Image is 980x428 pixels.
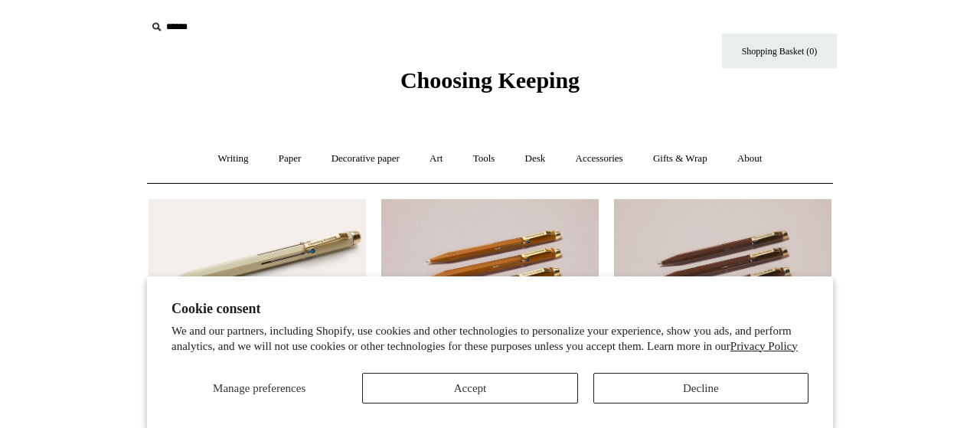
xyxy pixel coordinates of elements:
[416,139,456,179] a: Art
[614,199,831,337] a: Chocolate Brown Metal 4 Colour Ballpoint Pen Chocolate Brown Metal 4 Colour Ballpoint Pen
[730,340,798,352] a: Privacy Policy
[614,199,831,337] img: Chocolate Brown Metal 4 Colour Ballpoint Pen
[204,139,263,179] a: Writing
[724,139,776,179] a: About
[459,139,509,179] a: Tools
[381,199,599,337] img: Ochre Brown Metal 4 Colour Ballpoint Pen
[213,382,305,394] span: Manage preferences
[149,199,366,337] img: Buttermilk Metal 4 Colour Ballpoint Pen
[171,373,347,403] button: Manage preferences
[318,139,413,179] a: Decorative paper
[722,34,837,68] a: Shopping Basket (0)
[639,139,721,179] a: Gifts & Wrap
[362,373,577,403] button: Accept
[171,301,808,317] h2: Cookie consent
[265,139,315,179] a: Paper
[149,199,366,337] a: Buttermilk Metal 4 Colour Ballpoint Pen Buttermilk Metal 4 Colour Ballpoint Pen Temporarily Out o...
[400,80,580,90] a: Choosing Keeping
[381,199,599,337] a: Ochre Brown Metal 4 Colour Ballpoint Pen Ochre Brown Metal 4 Colour Ballpoint Pen
[171,324,808,354] p: We and our partners, including Shopify, use cookies and other technologies to personalize your ex...
[562,139,637,179] a: Accessories
[511,139,560,179] a: Desk
[400,67,580,93] span: Choosing Keeping
[593,373,808,403] button: Decline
